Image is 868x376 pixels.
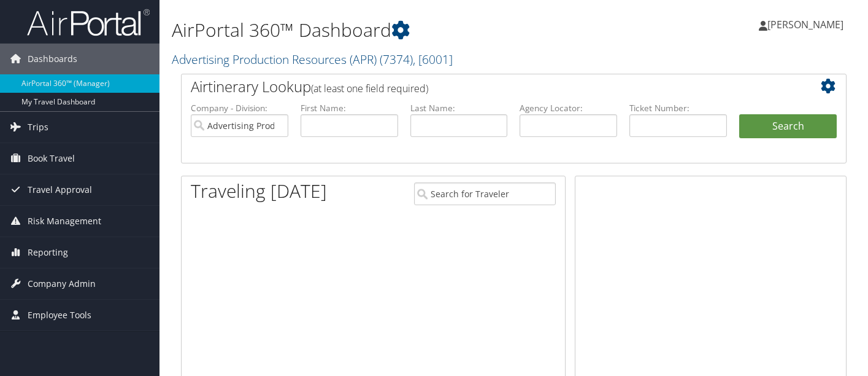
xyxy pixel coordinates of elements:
span: Travel Approval [28,174,92,205]
span: Dashboards [28,44,77,74]
span: Company Admin [28,268,96,299]
span: Book Travel [28,143,75,174]
input: Search for Traveler [414,182,555,205]
label: Last Name: [410,102,508,114]
span: [PERSON_NAME] [767,18,843,31]
img: airportal-logo.png [27,8,150,37]
span: , [ 6001 ] [413,51,453,68]
button: Search [739,114,837,139]
span: Risk Management [28,206,101,237]
span: Employee Tools [28,300,91,331]
span: (at least one field required) [311,82,428,95]
label: Agency Locator: [520,102,617,114]
span: Reporting [28,237,68,268]
h1: Traveling [DATE] [191,178,327,204]
h2: Airtinerary Lookup [191,76,782,97]
h1: AirPortal 360™ Dashboard [172,17,628,43]
a: [PERSON_NAME] [759,6,856,43]
label: Company - Division: [191,102,288,114]
label: Ticket Number: [629,102,727,114]
a: Advertising Production Resources (APR) [172,51,453,68]
span: Trips [28,112,48,143]
span: ( 7374 ) [380,51,413,68]
label: First Name: [301,102,398,114]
